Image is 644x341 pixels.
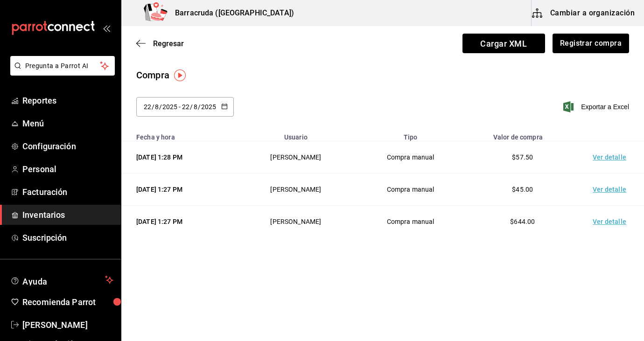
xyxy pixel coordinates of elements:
th: Valor de compra [467,128,579,141]
td: Compra manual [354,174,466,206]
th: Tipo [354,128,466,141]
span: / [159,103,162,111]
span: Reportes [22,94,113,107]
input: Month [193,103,198,111]
span: - [179,103,181,111]
button: open_drawer_menu [103,24,110,32]
th: Usuario [237,128,354,141]
span: Recomienda Parrot [22,296,113,308]
div: Compra [136,68,169,82]
button: Regresar [136,39,184,48]
input: Year [162,103,178,111]
span: Menú [22,117,113,130]
a: Pregunta a Parrot AI [7,68,115,77]
span: Personal [22,163,113,175]
th: Fecha y hora [121,128,237,141]
td: Ver detalle [579,206,644,238]
button: Registrar compra [553,34,629,53]
div: [DATE] 1:28 PM [136,153,226,162]
td: Compra manual [354,206,466,238]
span: / [190,103,193,111]
div: [DATE] 1:27 PM [136,185,226,194]
td: [PERSON_NAME] [237,206,354,238]
td: [PERSON_NAME] [237,174,354,206]
td: [PERSON_NAME] [237,141,354,174]
input: Month [154,103,159,111]
span: Regresar [153,39,184,48]
button: Exportar a Excel [565,101,629,112]
div: [DATE] 1:27 PM [136,217,226,226]
input: Year [201,103,217,111]
span: Suscripción [22,231,113,244]
span: Facturación [22,186,113,198]
button: Pregunta a Parrot AI [10,56,115,76]
td: Compra manual [354,141,466,174]
span: $57.50 [512,153,533,161]
span: Pregunta a Parrot AI [25,61,100,71]
span: Configuración [22,140,113,153]
span: / [152,103,154,111]
span: Ayuda [22,274,101,285]
span: Inventarios [22,209,113,221]
span: [PERSON_NAME] [22,319,113,331]
span: $45.00 [512,186,533,193]
td: Ver detalle [579,141,644,174]
h3: Barracruda ([GEOGRAPHIC_DATA]) [168,7,294,19]
span: Cargar XML [462,34,545,53]
span: $644.00 [510,218,535,225]
td: Ver detalle [579,174,644,206]
input: Day [143,103,152,111]
img: Tooltip marker [174,70,186,81]
input: Day [182,103,190,111]
span: / [198,103,201,111]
